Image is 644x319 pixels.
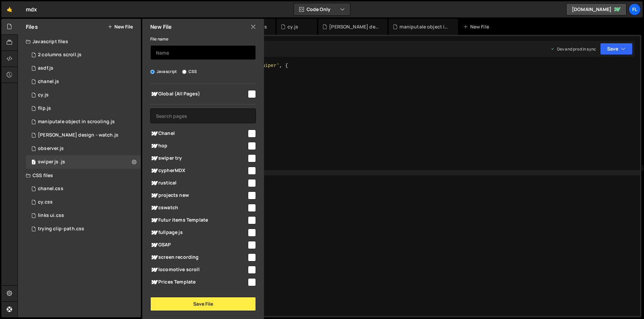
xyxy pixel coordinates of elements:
[150,130,247,138] span: Chanel
[600,43,633,55] button: Save
[26,75,141,88] div: 14087/45247.js
[26,209,141,222] div: 14087/37841.css
[38,199,53,205] div: cy.css
[150,68,177,75] label: Javascript
[150,204,247,212] span: cswatch
[26,88,141,102] div: 14087/44148.js
[38,132,118,138] div: [PERSON_NAME] design - watch.js
[26,102,141,115] div: 14087/37273.js
[150,297,256,311] button: Save File
[38,105,51,111] div: flip.js
[38,146,64,152] div: observer.js
[550,46,596,52] div: Dev and prod in sync
[150,70,155,74] input: Javascript
[26,48,141,62] div: 14087/36530.js
[150,154,247,162] span: swiper try
[26,62,141,75] div: 14087/43937.js
[26,23,38,30] h2: Files
[150,23,172,30] h2: New File
[150,241,247,249] span: GSAP
[150,108,256,123] input: Search pages
[182,68,197,75] label: CSS
[38,52,82,58] div: 2 columns scroll.js
[287,23,298,30] div: cy.js
[38,92,49,98] div: cy.js
[150,45,256,60] input: Name
[399,23,450,30] div: maniputale object in scrooling.js
[32,160,36,165] span: 1
[150,266,247,274] span: locomotive scroll
[38,213,64,219] div: links ui.css
[150,167,247,175] span: cypherMDX
[150,36,168,43] label: File name
[38,159,65,165] div: swiper js .js
[26,142,141,155] div: 14087/36990.js
[150,90,247,98] span: Global (All Pages)
[150,191,247,200] span: projects new
[18,169,141,182] div: CSS files
[150,253,247,261] span: screen recording
[38,79,59,85] div: chanel.js
[294,3,350,15] button: Code Only
[26,182,141,195] div: 14087/45251.css
[566,3,627,15] a: [DOMAIN_NAME]
[18,35,141,48] div: Javascript files
[38,226,84,232] div: trying clip-path.css
[150,229,247,237] span: fullpage js
[26,155,141,169] div: 14087/45370.js
[463,23,491,30] div: New File
[26,115,141,129] div: 14087/36120.js
[108,24,133,29] button: New File
[26,222,141,236] div: 14087/36400.css
[150,278,247,286] span: Prices Template
[38,119,115,125] div: maniputale object in scrooling.js
[150,216,247,224] span: Futur items Template
[26,129,141,142] div: 14087/35941.js
[182,70,186,74] input: CSS
[38,65,53,71] div: asdf.js
[150,179,247,187] span: rustical
[38,186,63,192] div: chanel.css
[1,1,18,17] a: 🤙
[26,195,141,209] div: 14087/44196.css
[150,142,247,150] span: hop
[329,23,379,30] div: [PERSON_NAME] design - watch.js
[26,5,37,13] div: mdx
[629,3,641,15] a: fl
